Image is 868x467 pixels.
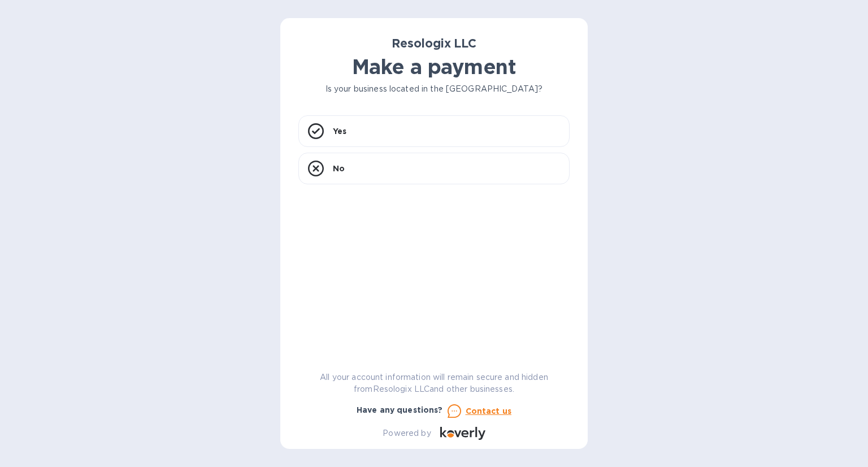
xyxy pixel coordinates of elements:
p: Yes [333,126,346,137]
b: Resologix LLC [392,36,476,50]
p: All your account information will remain secure and hidden from Resologix LLC and other businesses. [298,371,570,395]
p: No [333,163,345,174]
h1: Make a payment [298,55,570,79]
p: Powered by [383,427,431,439]
p: Is your business located in the [GEOGRAPHIC_DATA]? [298,83,570,95]
u: Contact us [466,407,512,416]
b: Have any questions? [357,405,443,414]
